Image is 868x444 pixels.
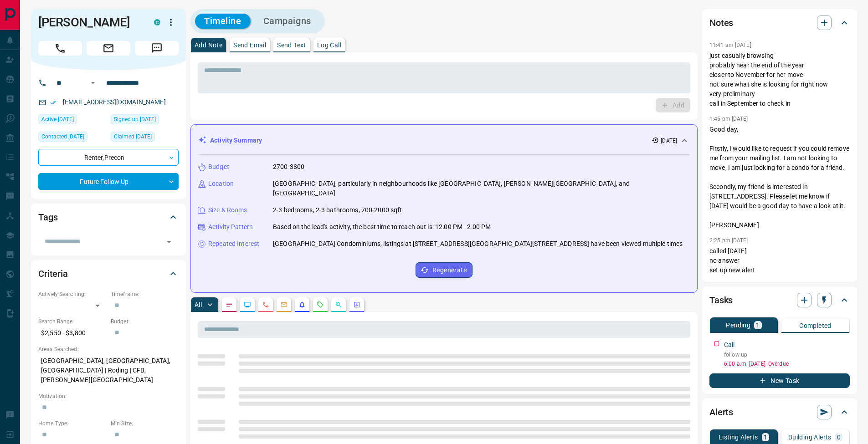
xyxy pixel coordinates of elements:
div: Criteria [38,263,179,285]
span: Message [135,41,179,56]
p: 1:45 pm [DATE] [709,116,748,122]
span: Claimed [DATE] [114,132,152,141]
p: Min Size: [111,419,179,428]
svg: Listing Alerts [298,301,306,308]
h2: Tags [38,210,57,225]
p: Repeated Interest [208,239,259,249]
span: Active [DATE] [41,115,74,124]
div: Activity Summary[DATE] [198,132,690,149]
p: Budget: [111,317,179,326]
p: 2700-3800 [273,162,304,172]
p: [GEOGRAPHIC_DATA], particularly in neighbourhoods like [GEOGRAPHIC_DATA], [PERSON_NAME][GEOGRAPHI... [273,179,690,198]
div: Alerts [709,401,850,423]
div: Sat Jun 14 2025 [38,114,106,127]
h2: Tasks [709,293,733,307]
p: 11:41 am [DATE] [709,42,751,48]
p: 6:00 a.m. [DATE] - Overdue [724,360,850,368]
svg: Opportunities [335,301,342,308]
svg: Calls [262,301,269,308]
p: Home Type: [38,419,106,428]
p: 2:25 pm [DATE] [709,237,748,244]
p: Areas Searched: [38,345,179,353]
p: 2-3 bedrooms, 2-3 bathrooms, 700-2000 sqft [273,205,402,215]
p: Call [724,340,735,350]
p: Location [208,179,234,189]
span: Call [38,41,82,56]
p: $2,550 - $3,800 [38,326,106,341]
div: Renter , Precon [38,149,179,166]
h2: Criteria [38,266,68,281]
svg: Requests [317,301,324,308]
h2: Alerts [709,405,733,419]
div: Notes [709,12,850,34]
div: Future Follow Up [38,173,179,190]
p: [GEOGRAPHIC_DATA] Condominiums, listings at [STREET_ADDRESS][GEOGRAPHIC_DATA][STREET_ADDRESS] hav... [273,239,683,249]
div: Tue Oct 10 2023 [111,114,179,127]
p: [GEOGRAPHIC_DATA], [GEOGRAPHIC_DATA], [GEOGRAPHIC_DATA] | Roding | CFB, [PERSON_NAME][GEOGRAPHIC_... [38,353,179,388]
svg: Lead Browsing Activity [244,301,251,308]
p: Motivation: [38,392,179,400]
p: Send Text [277,42,306,48]
div: Tags [38,206,179,228]
p: called [DATE] no answer set up new alert sent rental documents email [709,246,850,285]
h1: [PERSON_NAME] [38,15,140,30]
p: Timeframe: [111,290,179,298]
span: Email [87,41,130,56]
button: Open [87,77,98,88]
p: Size & Rooms [208,205,247,215]
p: Actively Searching: [38,290,106,298]
p: Search Range: [38,317,106,326]
p: Activity Pattern [208,222,253,232]
div: condos.ca [154,19,160,26]
p: Send Email [233,42,266,48]
span: Contacted [DATE] [41,132,84,141]
svg: Agent Actions [353,301,360,308]
button: New Task [709,373,850,388]
p: Completed [799,322,832,329]
div: Tue Jun 17 2025 [38,132,106,144]
p: Building Alerts [788,434,832,440]
p: just casually browsing probably near the end of the year closer to November for her move not sure... [709,51,850,108]
span: Signed up [DATE] [114,115,156,124]
button: Regenerate [416,262,473,278]
p: Listing Alerts [719,434,758,440]
p: Pending [726,322,750,328]
button: Campaigns [254,14,320,29]
p: Good day, Firstly, I would like to request if you could remove me from your mailing list. I am no... [709,125,850,230]
p: Activity Summary [210,136,262,145]
p: Log Call [317,42,341,48]
p: All [195,301,202,308]
div: Tasks [709,289,850,311]
p: Add Note [195,42,222,48]
button: Open [163,235,175,248]
p: follow up [724,351,850,359]
svg: Emails [280,301,288,308]
svg: Notes [226,301,233,308]
svg: Email Verified [50,99,56,106]
p: 1 [756,322,760,328]
p: Budget [208,162,229,172]
p: 1 [764,434,767,440]
p: 0 [837,434,841,440]
div: Tue Oct 10 2023 [111,132,179,144]
p: Based on the lead's activity, the best time to reach out is: 12:00 PM - 2:00 PM [273,222,491,232]
button: Timeline [195,14,251,29]
p: [DATE] [661,137,677,145]
h2: Notes [709,15,733,30]
a: [EMAIL_ADDRESS][DOMAIN_NAME] [63,98,166,106]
